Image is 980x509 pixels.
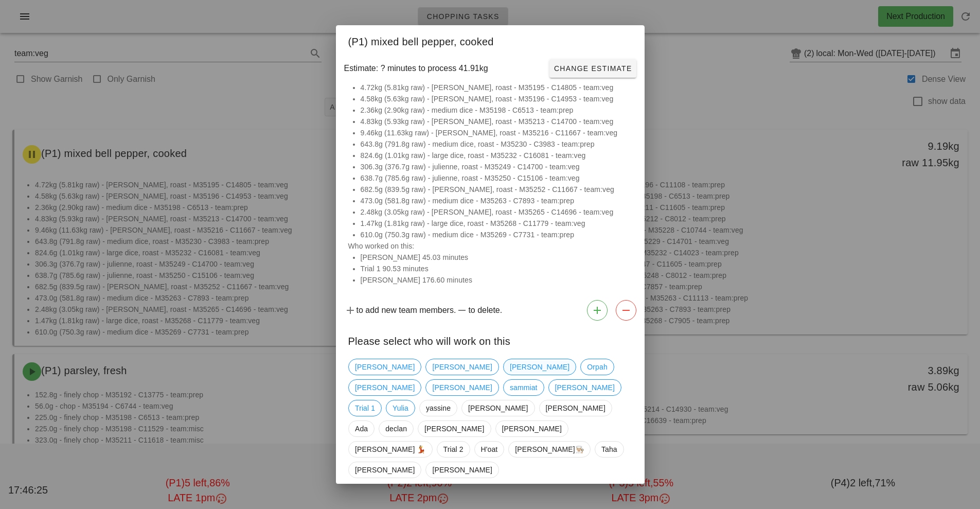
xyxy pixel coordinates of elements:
[432,380,492,395] span: [PERSON_NAME]
[554,64,632,73] span: Change Estimate
[344,62,488,75] span: Estimate: ? minutes to process 41.91kg
[432,359,492,375] span: [PERSON_NAME]
[355,462,415,478] span: [PERSON_NAME]
[355,380,415,395] span: [PERSON_NAME]
[502,421,561,436] span: [PERSON_NAME]
[509,380,537,395] span: sammiat
[361,93,632,104] li: 4.58kg (5.63kg raw) - [PERSON_NAME], roast - M35196 - C14953 - team:veg
[361,127,632,138] li: 9.46kg (11.63kg raw) - [PERSON_NAME], roast - M35216 - C11667 - team:veg
[443,442,463,457] span: Trial 2
[549,59,636,78] button: Change Estimate
[480,442,497,457] span: H'oat
[361,195,632,206] li: 473.0g (581.8g raw) - medium dice - M35263 - C7893 - team:prep
[361,138,632,150] li: 643.8g (791.8g raw) - medium dice, roast - M35230 - C3983 - team:prep
[355,359,415,375] span: [PERSON_NAME]
[468,400,528,416] span: [PERSON_NAME]
[355,421,368,436] span: Ada
[361,150,632,161] li: 824.6g (1.01kg raw) - large dice, roast - M35232 - C16081 - team:veg
[361,116,632,127] li: 4.83kg (5.93kg raw) - [PERSON_NAME], roast - M35213 - C14700 - team:veg
[361,104,632,116] li: 2.36kg (2.90kg raw) - medium dice - M35198 - C6513 - team:prep
[361,161,632,172] li: 306.3g (376.7g raw) - julienne, roast - M35249 - C14700 - team:veg
[432,462,492,478] span: [PERSON_NAME]
[509,359,569,375] span: [PERSON_NAME]
[355,442,426,457] span: [PERSON_NAME] 💃
[393,400,408,416] span: Yulia
[361,229,632,240] li: 610.0g (750.3g raw) - medium dice - M35269 - C7731 - team:prep
[545,400,605,416] span: [PERSON_NAME]
[424,421,484,436] span: [PERSON_NAME]
[361,252,632,263] li: [PERSON_NAME] 45.03 minutes
[336,25,645,55] div: (P1) mixed bell pepper, cooked
[385,421,407,436] span: declan
[587,359,607,375] span: Orpah
[601,442,617,457] span: Taha
[361,82,632,93] li: 4.72kg (5.81kg raw) - [PERSON_NAME], roast - M35195 - C14805 - team:veg
[361,263,632,274] li: Trial 1 90.53 minutes
[555,380,614,395] span: [PERSON_NAME]
[336,82,645,296] div: Who worked on this:
[336,296,645,325] div: to add new team members. to delete.
[425,400,450,416] span: yassine
[361,218,632,229] li: 1.47kg (1.81kg raw) - large dice, roast - M35268 - C11779 - team:veg
[355,400,375,416] span: Trial 1
[361,184,632,195] li: 682.5g (839.5g raw) - [PERSON_NAME], roast - M35252 - C11667 - team:veg
[361,172,632,184] li: 638.7g (785.6g raw) - julienne, roast - M35250 - C15106 - team:veg
[361,206,632,218] li: 2.48kg (3.05kg raw) - [PERSON_NAME], roast - M35265 - C14696 - team:veg
[515,442,584,457] span: [PERSON_NAME]👨🏼‍🍳
[361,274,632,286] li: [PERSON_NAME] 176.60 minutes
[336,325,645,355] div: Please select who will work on this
